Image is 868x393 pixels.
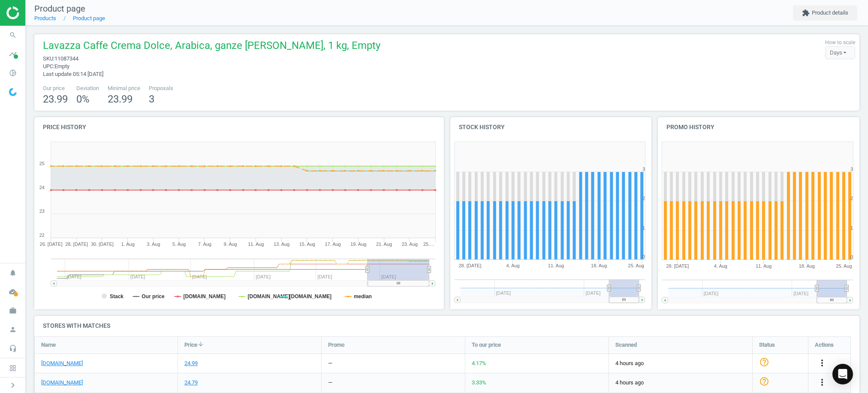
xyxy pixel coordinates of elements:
[615,360,746,367] span: 4 hours ago
[54,63,69,70] span: Empty
[184,379,198,387] div: 24.79
[34,316,859,336] h4: Stores with matches
[325,242,341,247] tspan: 17. Aug
[714,263,727,269] tspan: 4. Aug
[350,242,366,247] tspan: 19. Aug
[817,377,827,388] button: more_vert
[34,117,444,137] h4: Price history
[43,55,54,62] span: sku :
[825,39,855,46] label: How to scale
[43,93,68,105] span: 23.99
[183,293,226,299] tspan: [DOMAIN_NAME]
[43,85,68,92] span: Our price
[642,225,645,230] text: 1
[110,293,124,299] tspan: Stack
[850,225,853,230] text: 1
[41,341,56,349] span: Name
[506,263,519,269] tspan: 4. Aug
[642,254,645,260] text: 0
[108,93,133,105] span: 23.99
[142,293,165,299] tspan: Our price
[184,360,198,367] div: 24.99
[817,358,827,369] button: more_vert
[43,71,103,77] span: Last update 05:14 [DATE]
[423,242,434,247] tspan: 25.…
[802,9,810,17] i: extension
[34,3,85,14] span: Product page
[198,242,211,247] tspan: 7. Aug
[472,360,486,366] span: 4.17 %
[43,39,380,55] span: Lavazza Caffe Crema Dolce, Arabica, ganze [PERSON_NAME], 1 kg, Empty
[472,341,501,349] span: To our price
[628,263,644,269] tspan: 25. Aug
[43,63,54,70] span: upc :
[328,341,344,349] span: Promo
[34,15,56,21] a: Products
[759,376,769,387] i: help_outline
[149,85,173,92] span: Proposals
[799,263,815,269] tspan: 18. Aug
[402,242,418,247] tspan: 23. Aug
[76,93,90,105] span: 0 %
[5,321,21,338] i: person
[39,209,45,214] text: 23
[472,379,486,386] span: 3.33 %
[65,242,88,247] tspan: 28. [DATE]
[5,340,21,357] i: headset_mic
[328,360,332,367] div: —
[642,196,645,201] text: 2
[5,265,21,281] i: notifications
[76,85,99,92] span: Deviation
[836,263,852,269] tspan: 25. Aug
[2,380,24,391] button: chevron_right
[591,263,607,269] tspan: 18. Aug
[756,263,772,269] tspan: 11. Aug
[39,233,45,238] text: 22
[91,242,114,247] tspan: 30. [DATE]
[121,242,135,247] tspan: 1. Aug
[615,379,746,387] span: 4 hours ago
[41,379,83,387] a: [DOMAIN_NAME]
[248,293,290,299] tspan: [DOMAIN_NAME]
[850,196,853,201] text: 2
[817,377,827,387] i: more_vert
[39,161,45,166] text: 25
[5,46,21,62] i: timeline
[197,341,204,348] i: arrow_downward
[5,302,21,319] i: work
[458,263,481,269] tspan: 28. [DATE]
[5,65,21,81] i: pie_chart_outlined
[41,360,83,367] a: [DOMAIN_NAME]
[548,263,564,269] tspan: 11. Aug
[817,358,827,368] i: more_vert
[73,15,105,21] a: Product page
[376,242,392,247] tspan: 21. Aug
[9,88,17,96] img: wGWNvw8QSZomAAAAABJRU5ErkJggg==
[354,293,372,299] tspan: median
[224,242,237,247] tspan: 9. Aug
[147,242,160,247] tspan: 3. Aug
[450,117,652,137] h4: Stock history
[850,166,853,172] text: 3
[108,85,140,92] span: Minimal price
[6,6,67,19] img: ajHJNr6hYgQAAAAASUVORK5CYII=
[39,185,45,190] text: 24
[54,55,78,62] span: 11087344
[40,242,63,247] tspan: 26. [DATE]
[5,284,21,300] i: cloud_done
[299,242,315,247] tspan: 15. Aug
[274,242,289,247] tspan: 13. Aug
[815,341,834,349] span: Actions
[289,293,332,299] tspan: [DOMAIN_NAME]
[615,341,637,349] span: Scanned
[5,27,21,43] i: search
[759,357,769,367] i: help_outline
[793,5,857,21] button: extensionProduct details
[642,166,645,172] text: 3
[8,380,18,390] i: chevron_right
[172,242,186,247] tspan: 5. Aug
[248,242,264,247] tspan: 11. Aug
[832,364,853,384] div: Open Intercom Messenger
[328,379,332,387] div: —
[184,341,197,349] span: Price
